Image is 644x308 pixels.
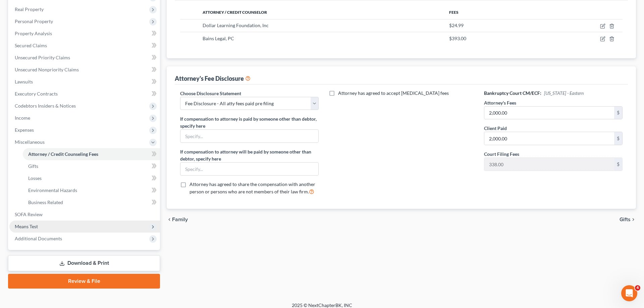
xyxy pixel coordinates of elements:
span: $393.00 [449,36,466,41]
span: Unsecured Nonpriority Claims [15,67,79,72]
i: chevron_left [167,217,172,222]
span: Miscellaneous [15,139,45,145]
span: Attorney has agreed to accept [MEDICAL_DATA] fees [338,90,449,96]
label: If compensation to attorney is paid by someone other than debtor, specify here [180,115,319,129]
span: Business Related [28,199,63,205]
span: Fees [449,10,459,15]
span: Dollar Learning Foundation, Inc [203,22,269,28]
label: Attorney's Fees [484,99,516,106]
input: 0.00 [484,158,614,171]
span: Lawsuits [15,79,33,84]
span: Attorney has agreed to share the compensation with another person or persons who are not members ... [190,181,315,194]
span: Property Analysis [15,30,52,36]
span: Gifts [620,217,631,222]
a: Property Analysis [9,27,160,40]
span: Codebtors Insiders & Notices [15,103,76,109]
input: 0.00 [484,132,614,145]
h6: Bankruptcy Court CM/ECF: [484,90,623,97]
span: Family [172,217,188,222]
a: Gifts [23,160,160,172]
a: Business Related [23,196,160,208]
span: Secured Claims [15,43,47,48]
span: Real Property [15,6,44,12]
span: [US_STATE] - Eastern [544,90,584,96]
input: Specify... [180,163,318,175]
span: Personal Property [15,18,53,24]
input: Specify... [180,130,318,142]
a: Unsecured Priority Claims [9,52,160,64]
a: Download & Print [8,255,160,271]
span: Bains Legal, PC [203,36,234,41]
span: Gifts [28,163,38,169]
a: Lawsuits [9,76,160,88]
button: chevron_left Family [167,217,188,222]
span: Unsecured Priority Claims [15,55,70,60]
div: $ [614,158,622,171]
button: Gifts chevron_right [620,217,636,222]
a: SOFA Review [9,208,160,221]
div: Attorney's Fee Disclosure [175,74,251,82]
a: Secured Claims [9,40,160,52]
div: $ [614,107,622,119]
span: Means Test [15,224,38,229]
label: Choose Disclosure Statement [180,90,241,97]
span: Additional Documents [15,236,62,241]
a: Unsecured Nonpriority Claims [9,64,160,76]
label: Court Filing Fees [484,150,519,158]
a: Environmental Hazards [23,184,160,196]
input: 0.00 [484,107,614,119]
span: Attorney / Credit Counselor [203,10,267,15]
a: Attorney / Credit Counseling Fees [23,148,160,160]
label: If compensation to attorney will be paid by someone other than debtor, specify here [180,148,319,162]
span: Losses [28,175,42,181]
a: Review & File [8,274,160,289]
span: $24.99 [449,22,464,28]
iframe: Intercom live chat [621,285,637,301]
div: $ [614,132,622,145]
span: 4 [635,285,640,291]
span: Expenses [15,127,34,133]
span: Attorney / Credit Counseling Fees [28,151,98,157]
i: chevron_right [631,217,636,222]
span: Executory Contracts [15,91,58,97]
label: Client Paid [484,125,507,132]
span: Income [15,115,30,121]
span: Environmental Hazards [28,187,77,193]
a: Executory Contracts [9,88,160,100]
span: SOFA Review [15,211,43,217]
a: Losses [23,172,160,184]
